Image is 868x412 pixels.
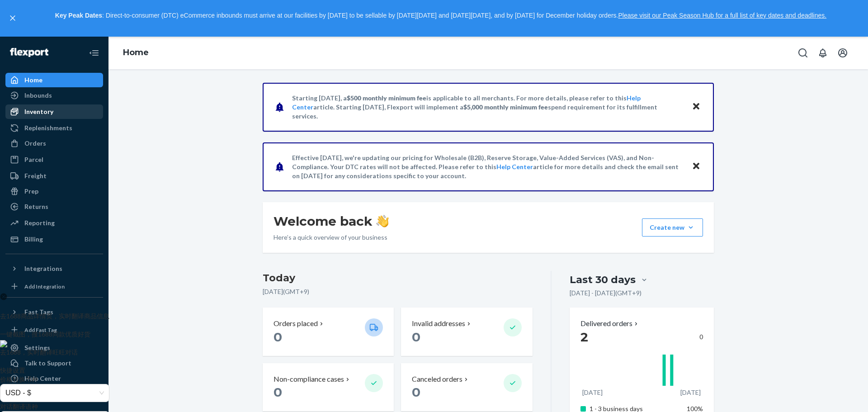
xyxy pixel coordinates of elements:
a: Home [123,47,149,57]
div: Prep [24,187,38,196]
button: Integrations [5,261,103,276]
a: Inbounds [5,88,103,103]
button: Canceled orders 0 [401,363,532,412]
p: [DATE] [680,388,701,397]
span: 0 [412,329,420,345]
a: Home [5,73,103,87]
span: $500 monthly minimum fee [347,94,426,102]
a: Help Center [496,163,533,170]
span: 2 [580,329,588,345]
div: Returns [24,202,48,211]
span: $5,000 monthly minimum fee [463,103,548,111]
div: Last 30 days [570,273,636,287]
p: : Direct-to-consumer (DTC) eCommerce inbounds must arrive at our facilities by [DATE] to be sella... [22,8,860,24]
button: Open notifications [814,44,832,62]
ol: breadcrumbs [116,40,156,66]
span: 0 [412,384,420,400]
div: Freight [24,171,47,180]
p: [DATE] - [DATE] ( GMT+9 ) [570,289,642,298]
button: Create new [642,218,703,237]
div: Billing [24,235,43,244]
div: Reporting [24,218,55,227]
button: Open Search Box [794,44,812,62]
p: [DATE] ( GMT+9 ) [263,287,533,296]
div: Home [24,76,42,85]
a: Replenishments [5,121,103,135]
a: Prep [5,184,103,199]
span: 0 [274,384,282,400]
p: [DATE] [582,388,603,397]
button: Close Navigation [85,44,103,62]
button: Delivered orders [580,318,640,329]
img: hand-wave emoji [376,215,389,227]
div: Integrations [24,264,62,273]
h1: Welcome back [274,213,389,229]
p: Starting [DATE], a is applicable to all merchants. For more details, please refer to this article... [292,94,683,121]
a: Freight [5,169,103,183]
a: Add Integration [5,279,103,294]
span: 0 [274,329,282,345]
a: Reporting [5,216,103,230]
p: Invalid addresses [412,318,465,329]
button: Invalid addresses 0 [401,308,532,356]
p: Canceled orders [412,374,462,384]
a: Returns [5,199,103,214]
button: Orders placed 0 [263,308,394,356]
button: Close [690,160,702,173]
a: Help Center [292,94,641,111]
p: Here’s a quick overview of your business [274,233,389,242]
a: Orders [5,136,103,151]
p: Effective [DATE], we're updating our pricing for Wholesale (B2B), Reserve Storage, Value-Added Se... [292,153,683,180]
button: close, [8,14,17,23]
div: Replenishments [24,123,72,133]
button: Open account menu [834,44,852,62]
p: Orders placed [274,318,318,329]
span: USD - $ [5,384,104,402]
div: Inventory [24,107,53,116]
p: Non-compliance cases [274,374,344,384]
div: Parcel [24,155,43,164]
button: Close [690,100,702,114]
button: Non-compliance cases 0 [263,363,394,412]
img: Flexport logo [10,48,48,57]
a: Billing [5,232,103,246]
a: Parcel [5,152,103,167]
div: Orders [24,139,46,148]
a: Please visit our Peak Season Hub for a full list of key dates and deadlines. [618,12,826,19]
div: Inbounds [24,91,52,100]
strong: Key Peak Dates [55,12,102,19]
h3: Today [263,271,533,285]
a: Inventory [5,104,103,119]
div: 0 [580,329,703,345]
div: Add Integration [24,283,65,290]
